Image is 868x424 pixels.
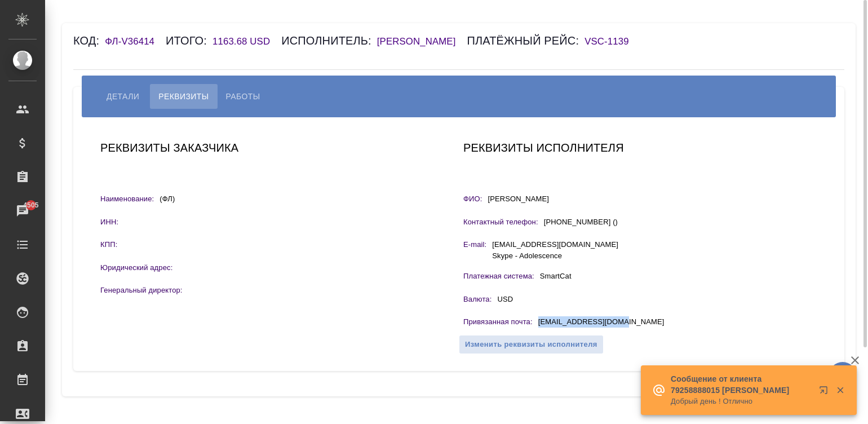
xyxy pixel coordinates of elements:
span: Детали [107,90,139,103]
p: Сообщение от клиента 79258888015 [PERSON_NAME] [671,373,812,396]
p: [EMAIL_ADDRESS][DOMAIN_NAME] [538,316,665,330]
span: 4505 [16,200,45,211]
p: Платежная система: [463,271,534,282]
h6: VSC-1139 [584,36,640,47]
button: 🙏 [829,362,857,390]
span: Реквизиты [158,90,209,103]
p: [PERSON_NAME] [488,193,549,207]
span: Работы [226,90,260,103]
button: Открыть в новой вкладке [812,379,839,406]
h6: Исполнитель: [281,34,377,47]
h6: Платёжный рейс: [467,34,584,47]
a: VSC-1139 [584,37,640,46]
div: [PHONE_NUMBER] () [544,217,618,228]
p: E-mail: [463,239,486,259]
h6: ФЛ-V36414 [105,36,166,47]
h6: Код: [73,34,105,47]
p: ИНН: [100,217,118,228]
p: Добрый день ! Отлично [671,396,812,407]
p: Привязанная почта : [463,316,533,328]
p: Юридический адрес: [100,262,172,273]
span: Изменить реквизиты исполнителя [465,338,597,351]
h6: Итого: [166,34,212,47]
p: Наименование: [100,193,154,205]
p: USD [497,294,513,308]
h6: [PERSON_NAME] [377,36,467,47]
div: Skype - Adolescence [492,250,618,262]
h6: Реквизиты исполнителя [463,139,624,157]
p: Генеральный директор: [100,285,183,296]
h6: Реквизиты заказчика [100,139,238,157]
button: Закрыть [829,385,852,395]
h6: 1163.68 USD [212,36,281,47]
a: [PERSON_NAME] [377,37,467,46]
p: SmartCat [540,271,572,285]
a: 4505 [3,197,42,225]
p: Валюта: [463,294,491,305]
p: КПП: [100,239,117,250]
p: (ФЛ) [160,193,175,207]
p: ФИО: [463,193,482,205]
button: Изменить реквизиты исполнителя [459,335,604,355]
p: Контактный телефон: [463,217,538,228]
div: [EMAIL_ADDRESS][DOMAIN_NAME] [492,239,618,250]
